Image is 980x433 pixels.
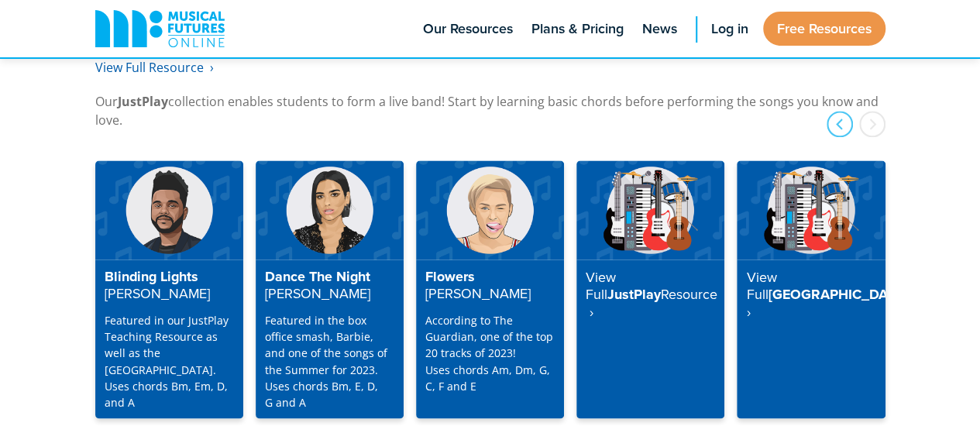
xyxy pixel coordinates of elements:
h4: Dance The Night [265,269,394,303]
span: Our Resources [423,19,513,40]
h4: Blinding Lights [105,269,234,303]
p: Featured in our JustPlay Teaching Resource as well as the [GEOGRAPHIC_DATA]. Uses chords Bm, Em, ... [105,312,234,410]
a: View Full[GEOGRAPHIC_DATA]‎ › [737,160,885,418]
strong: [PERSON_NAME] [425,284,531,303]
span: News [642,19,677,40]
strong: View Full [586,267,616,304]
span: Plans & Pricing [531,19,624,40]
a: Flowers[PERSON_NAME] According to The Guardian, one of the top 20 tracks of 2023!Uses chords Am, ... [416,160,564,418]
a: Free Resources [763,12,885,46]
strong: Resource ‎ › [586,284,717,321]
div: next [859,111,885,137]
p: Featured in the box office smash, Barbie, and one of the songs of the Summer for 2023. Uses chord... [265,312,394,410]
a: View FullJustPlayResource ‎ › [576,160,724,418]
div: prev [827,111,853,137]
a: Dance The Night[PERSON_NAME] Featured in the box office smash, Barbie, and one of the songs of th... [256,160,404,418]
p: According to The Guardian, one of the top 20 tracks of 2023! Uses chords Am, Dm, G, C, F and E [425,312,555,393]
a: Blinding Lights[PERSON_NAME] Featured in our JustPlay Teaching Resource as well as the [GEOGRAPHI... [95,160,243,418]
strong: [PERSON_NAME] [105,284,210,303]
h4: [GEOGRAPHIC_DATA] [746,269,875,321]
p: Our collection enables students to form a live band! Start by learning basic chords before perfor... [95,92,885,129]
h4: Flowers [425,269,555,303]
a: View Full Resource‎‏‏‎ ‎ › [95,59,214,77]
span: Log in [711,19,748,40]
strong: ‎ › [746,302,750,321]
strong: JustPlay [118,93,168,110]
h4: JustPlay [586,269,715,321]
strong: View Full [746,267,776,304]
strong: [PERSON_NAME] [265,284,370,303]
